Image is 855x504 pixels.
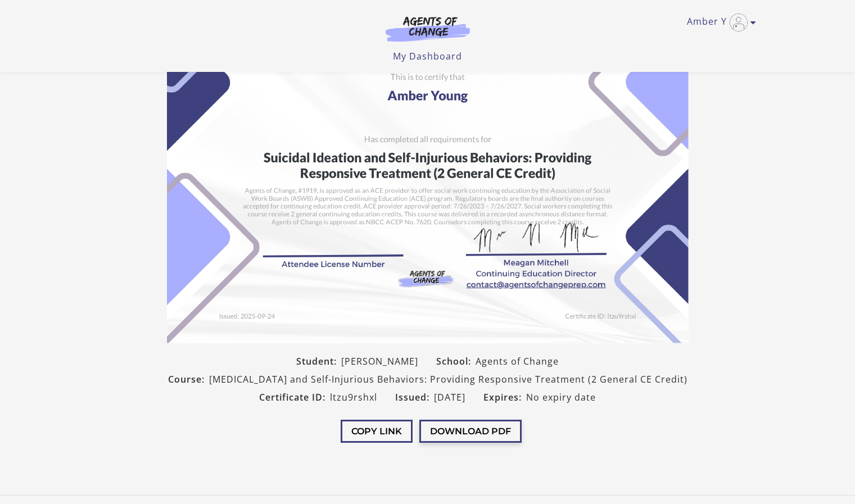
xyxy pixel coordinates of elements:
[526,391,596,404] span: No expiry date
[374,16,482,42] img: Agents of Change Logo
[209,373,687,386] span: [MEDICAL_DATA] and Self-Injurious Behaviors: Providing Responsive Treatment (2 General CE Credit)
[395,391,434,404] span: Issued:
[259,391,330,404] span: Certificate ID:
[393,50,462,62] a: My Dashboard
[476,355,559,368] span: Agents of Change
[436,355,476,368] span: School:
[168,373,209,386] span: Course:
[341,355,418,368] span: [PERSON_NAME]
[341,420,413,443] button: Copy Link
[419,420,522,443] button: Download PDF
[330,391,377,404] span: ltzu9rshxl
[687,13,750,31] a: Toggle menu
[296,355,341,368] span: Student:
[434,391,465,404] span: [DATE]
[483,391,526,404] span: Expires:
